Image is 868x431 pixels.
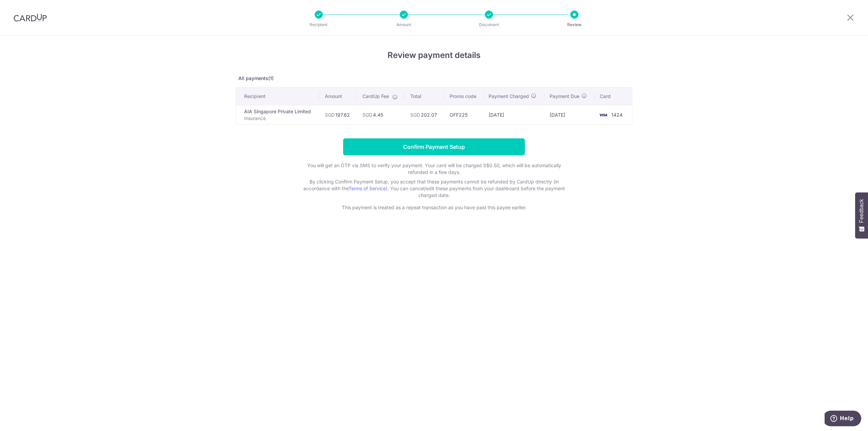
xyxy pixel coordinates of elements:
[859,199,865,223] span: Feedback
[325,112,335,118] span: SGD
[357,105,405,124] td: 4.45
[444,87,483,105] th: Promo code
[410,112,420,118] span: SGD
[611,112,623,118] span: 1424
[405,105,444,124] td: 202.07
[294,21,344,28] p: Recipient
[14,14,47,22] img: CardUp
[343,138,525,155] input: Confirm Payment Setup
[489,93,529,100] span: Payment Charged
[236,49,632,61] h4: Review payment details
[298,162,570,176] p: You will get an OTP via SMS to verify your payment. Your card will be charged S$0.50, which will ...
[379,21,429,28] p: Amount
[349,185,386,191] a: Terms of Service
[550,93,579,100] span: Payment Due
[855,192,868,238] button: Feedback - Show survey
[236,75,632,82] p: All payments(1)
[405,87,444,105] th: Total
[244,115,314,122] p: Insurance
[825,411,861,428] iframe: Opens a widget where you can find more information
[464,21,514,28] p: Document
[298,204,570,211] p: This payment is treated as a repeat transaction as you have paid this payee earlier.
[483,105,544,124] td: [DATE]
[298,178,570,199] p: By clicking Confirm Payment Setup, you accept that these payments cannot be refunded by CardUp di...
[236,105,319,124] td: AIA Singapore Private Limited
[236,87,319,105] th: Recipient
[596,111,610,119] img: <span class="translation_missing" title="translation missing: en.account_steps.new_confirm_form.b...
[319,87,357,105] th: Amount
[594,87,632,105] th: Card
[319,105,357,124] td: 197.62
[362,93,389,100] span: CardUp Fee
[549,21,599,28] p: Review
[444,105,483,124] td: OFF225
[544,105,594,124] td: [DATE]
[362,112,372,118] span: SGD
